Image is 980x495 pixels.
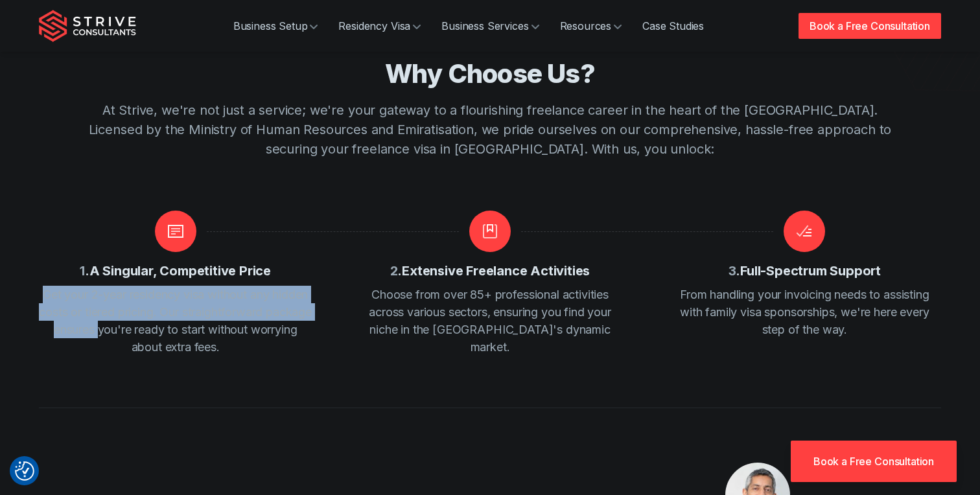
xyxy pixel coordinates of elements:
[729,262,881,281] h4: . Full-Spectrum Support
[80,263,85,279] span: 1
[75,100,905,159] p: At Strive, we're not just a service; we're your gateway to a flourishing freelance career in the ...
[39,10,136,42] img: Strive Consultants
[15,461,34,481] button: Consent Preferences
[632,13,714,39] a: Case Studies
[39,286,312,356] p: Get your 2-year residency visa without any hidden costs or tiered pricing. Our straightforward pa...
[223,13,329,39] a: Business Setup
[390,263,398,279] span: 2
[328,13,431,39] a: Residency Visa
[353,286,626,356] p: Choose from over 85+ professional activities across various sectors, ensuring you find your niche...
[75,58,905,90] h2: Why Choose Us?
[390,262,590,281] h4: . Extensive Freelance Activities
[729,263,736,279] span: 3
[15,461,34,481] img: Revisit consent button
[550,13,633,39] a: Resources
[799,13,941,39] a: Book a Free Consultation
[80,262,271,281] h3: . A Singular, Competitive Price
[668,286,941,338] p: From handling your invoicing needs to assisting with family visa sponsorships, we're here every s...
[431,13,549,39] a: Business Services
[791,441,957,482] a: Book a Free Consultation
